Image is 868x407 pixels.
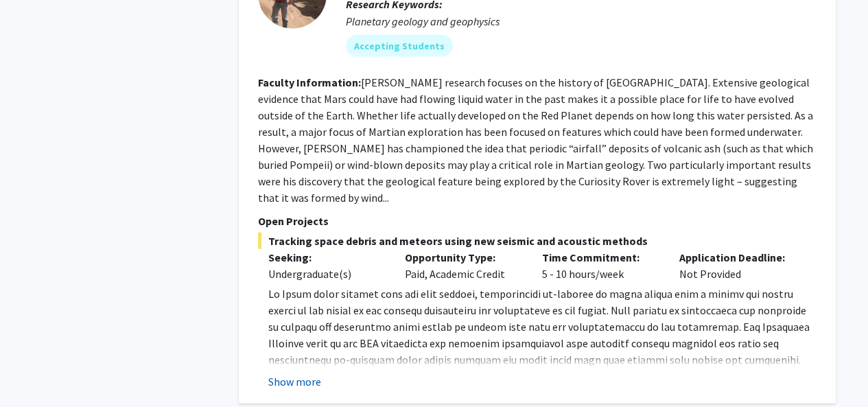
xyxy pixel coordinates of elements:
iframe: Chat [10,345,58,397]
b: Faculty Information: [258,75,361,89]
p: Application Deadline: [679,248,796,265]
div: Not Provided [669,248,806,281]
p: Seeking: [268,248,385,265]
p: Open Projects [258,212,817,229]
fg-read-more: [PERSON_NAME] research focuses on the history of [GEOGRAPHIC_DATA]. Extensive geological evidence... [258,75,813,204]
div: Planetary geology and geophysics [346,12,817,29]
mat-chip: Accepting Students [346,34,453,56]
div: Undergraduate(s) [268,265,385,281]
button: Show more [268,373,321,389]
span: Tracking space debris and meteors using new seismic and acoustic methods [258,232,817,248]
div: Paid, Academic Credit [395,248,532,281]
p: Time Commitment: [542,248,659,265]
div: 5 - 10 hours/week [532,248,669,281]
p: Opportunity Type: [405,248,521,265]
